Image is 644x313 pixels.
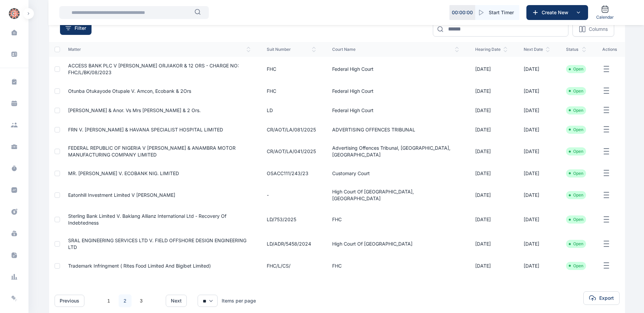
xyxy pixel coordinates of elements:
td: FHC [259,57,324,81]
li: 下一页 [151,296,160,306]
td: [DATE] [467,139,516,164]
a: Trademark Infringment ( Rites Food Limited And Bigibet Limited) [68,263,211,269]
td: High Court of [GEOGRAPHIC_DATA], [GEOGRAPHIC_DATA] [324,183,467,207]
td: FHC/L/CS/ [259,256,324,275]
span: Start Timer [489,9,514,16]
td: FHC [324,256,467,275]
span: status [566,47,586,52]
a: MR. [PERSON_NAME] v. ECOBANK NIG. LIMITED [68,170,179,176]
a: 3 [135,294,148,307]
li: Open [569,127,583,132]
p: Columns [589,26,608,33]
span: actions [602,47,617,52]
button: Columns [572,21,614,37]
button: previous [55,295,84,307]
a: 2 [119,294,132,307]
a: Calendar [593,2,617,23]
a: ACCESS BANK PLC V [PERSON_NAME] ORJIAKOR & 12 ORS - CHARGE NO: FHC/L/BK/08/2023 [68,63,239,75]
li: Open [569,217,583,222]
td: [DATE] [467,57,516,81]
span: Calendar [596,15,614,20]
li: 3 [135,294,148,308]
p: 00 : 00 : 00 [452,9,473,16]
td: [DATE] [467,183,516,207]
td: Customary Court [324,164,467,183]
td: [DATE] [516,207,558,232]
li: Open [569,149,583,154]
td: [DATE] [516,120,558,139]
li: Open [569,241,583,247]
td: Federal High Court [324,57,467,81]
span: next date [524,47,550,52]
td: CR/AOT/LA/081/2025 [259,120,324,139]
span: Create New [539,9,574,16]
li: Open [569,88,583,94]
span: Export [599,295,614,301]
td: FHC [259,81,324,101]
a: SRAL ENGINEERING SERVICES LTD V. FIELD OFFSHORE DESIGN ENGINEERING LTD [68,237,246,250]
span: matter [68,47,250,52]
span: court name [332,47,459,52]
td: [DATE] [467,232,516,256]
li: Open [569,171,583,176]
a: Sterling Bank Limited v. Baklang Allianz International Ltd - Recovery of Indebtedness [68,213,226,226]
a: FRN V. [PERSON_NAME] & HAVANA SPECIALIST HOSPITAL LIMITED [68,127,223,132]
td: LD/ADR/5458/2024 [259,232,324,256]
a: Otunba Otukayode Otupale V. Amcon, Ecobank & 2Ors [68,88,191,94]
li: 2 [118,294,132,308]
td: [DATE] [467,164,516,183]
td: High Court of [GEOGRAPHIC_DATA] [324,232,467,256]
a: Eatonhill Investment Limited v [PERSON_NAME] [68,192,175,198]
li: 上一页 [90,296,99,306]
a: FEDERAL REPUBLIC OF NIGERIA v [PERSON_NAME] & ANAMBRA MOTOR MANUFACTURING COMPANY LIMITED [68,145,236,158]
td: Federal High Court [324,81,467,101]
td: [DATE] [467,81,516,101]
button: Export [583,291,620,305]
td: LD [259,101,324,120]
span: suit number [267,47,316,52]
a: [PERSON_NAME] & Anor. Vs Mrs [PERSON_NAME] & 2 Ors. [68,107,201,113]
li: 1 [102,294,116,308]
td: [DATE] [467,101,516,120]
td: [DATE] [516,81,558,101]
td: OSACC111/243/23 [259,164,324,183]
td: [DATE] [516,57,558,81]
td: [DATE] [516,183,558,207]
a: 1 [102,294,115,307]
div: Items per page [222,297,256,304]
li: Open [569,263,583,269]
td: - [259,183,324,207]
td: Advertising Offences Tribunal, [GEOGRAPHIC_DATA], [GEOGRAPHIC_DATA] [324,139,467,164]
td: [DATE] [516,139,558,164]
td: LD/753/2025 [259,207,324,232]
td: [DATE] [516,164,558,183]
td: [DATE] [467,120,516,139]
li: Open [569,192,583,198]
button: Filter [60,21,92,35]
td: FHC [324,207,467,232]
td: [DATE] [467,256,516,275]
button: next [166,295,187,307]
td: Federal High Court [324,101,467,120]
td: CR/AOT/LA/041/2025 [259,139,324,164]
td: [DATE] [467,207,516,232]
li: Open [569,66,583,72]
span: hearing date [475,47,507,52]
li: Open [569,108,583,113]
td: [DATE] [516,232,558,256]
td: [DATE] [516,256,558,275]
button: Start Timer [475,5,519,20]
button: Create New [526,5,588,20]
span: Filter [75,25,86,32]
td: ADVERTISING OFFENCES TRIBUNAL [324,120,467,139]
